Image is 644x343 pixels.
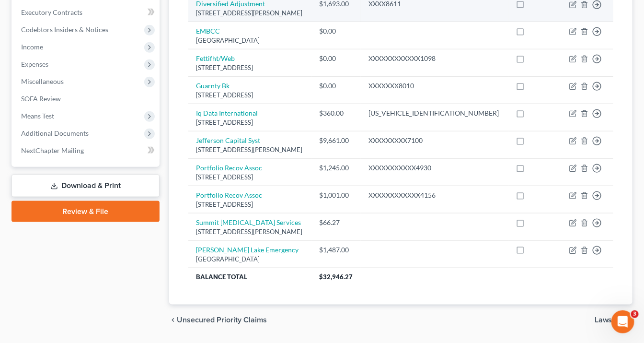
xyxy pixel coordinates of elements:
[196,246,299,254] a: [PERSON_NAME] Lake Emergency
[21,8,82,16] span: Executory Contracts
[13,4,160,21] a: Executory Contracts
[11,175,160,197] a: Download & Print
[319,273,353,281] span: $32,946.27
[611,310,634,333] iframe: Intercom live chat
[196,109,258,117] a: Iq Data International
[319,136,353,145] div: $9,661.00
[319,81,353,91] div: $0.00
[21,25,108,34] span: Codebtors Insiders & Notices
[319,108,353,118] div: $360.00
[319,163,353,173] div: $1,245.00
[196,191,262,199] a: Portfolio Recov Assoc
[196,173,304,182] div: [STREET_ADDRESS]
[21,43,43,51] span: Income
[196,54,235,62] a: Fettifht/Web
[595,316,625,324] span: Lawsuits
[368,163,500,173] div: XXXXXXXXXXX4930
[196,218,301,226] a: Summit [MEDICAL_DATA] Services
[368,54,500,63] div: XXXXXXXXXXXX1098
[21,95,61,103] span: SOFA Review
[319,245,353,255] div: $1,487.00
[21,77,64,85] span: Miscellaneous
[319,190,353,200] div: $1,001.00
[196,82,230,90] a: Guarnty Bk
[319,218,353,227] div: $66.27
[11,201,160,222] a: Review & File
[196,136,260,144] a: Jefferson Capital Syst
[169,316,177,324] i: chevron_left
[196,164,262,172] a: Portfolio Recov Assoc
[368,81,500,91] div: XXXXXXX8010
[368,108,500,118] div: [US_VEHICLE_IDENTIFICATION_NUMBER]
[13,90,160,107] a: SOFA Review
[177,316,267,324] span: Unsecured Priority Claims
[196,36,304,45] div: [GEOGRAPHIC_DATA]
[21,129,89,137] span: Additional Documents
[631,310,639,318] span: 3
[196,145,304,154] div: [STREET_ADDRESS][PERSON_NAME]
[196,118,304,127] div: [STREET_ADDRESS]
[368,136,500,145] div: XXXXXXXXX7100
[169,316,267,324] button: chevron_left Unsecured Priority Claims
[196,200,304,209] div: [STREET_ADDRESS]
[319,26,353,36] div: $0.00
[21,60,48,68] span: Expenses
[196,9,304,18] div: [STREET_ADDRESS][PERSON_NAME]
[21,112,54,120] span: Means Test
[595,316,632,324] button: Lawsuits chevron_right
[188,268,311,285] th: Balance Total
[319,54,353,63] div: $0.00
[196,27,220,35] a: EMBCC
[196,227,304,237] div: [STREET_ADDRESS][PERSON_NAME]
[196,255,304,264] div: [GEOGRAPHIC_DATA]
[368,190,500,200] div: XXXXXXXXXXXX4156
[13,142,160,159] a: NextChapter Mailing
[196,63,304,72] div: [STREET_ADDRESS]
[196,91,304,100] div: [STREET_ADDRESS]
[21,146,84,154] span: NextChapter Mailing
